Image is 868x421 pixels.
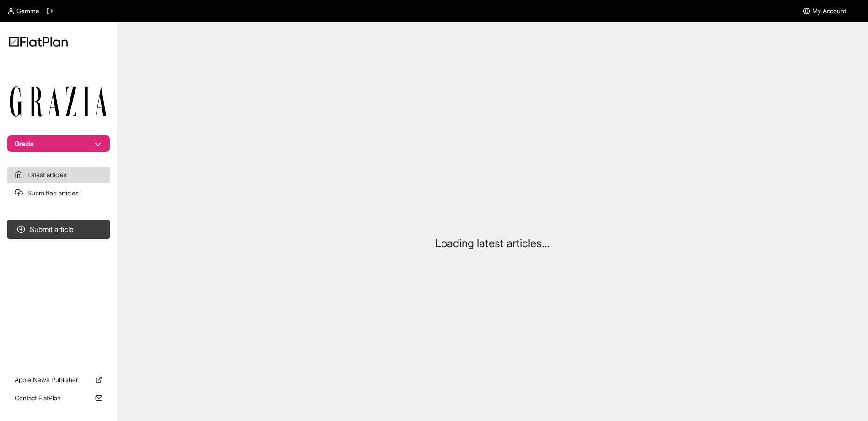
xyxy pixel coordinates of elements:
a: Latest articles [7,167,110,183]
span: My Account [812,6,846,16]
img: Logo [9,37,68,47]
button: Grazia [7,135,110,152]
a: Gemma [7,6,39,16]
button: Submit article [7,220,110,239]
a: Submitted articles [7,185,110,201]
span: Gemma [16,6,39,16]
a: Apple News Publisher [7,372,110,388]
a: Contact FlatPlan [7,390,110,406]
p: Loading latest articles... [435,236,550,251]
img: Publication Logo [9,86,108,117]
